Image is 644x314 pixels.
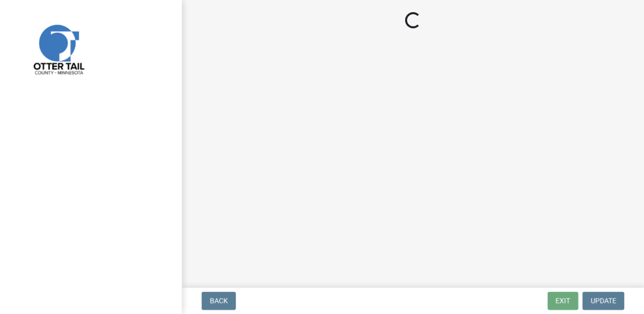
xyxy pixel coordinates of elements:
[590,297,616,305] span: Update
[20,11,96,86] img: Otter Tail County, Minnesota
[210,297,228,305] span: Back
[582,292,624,310] button: Update
[202,292,236,310] button: Back
[548,292,578,310] button: Exit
